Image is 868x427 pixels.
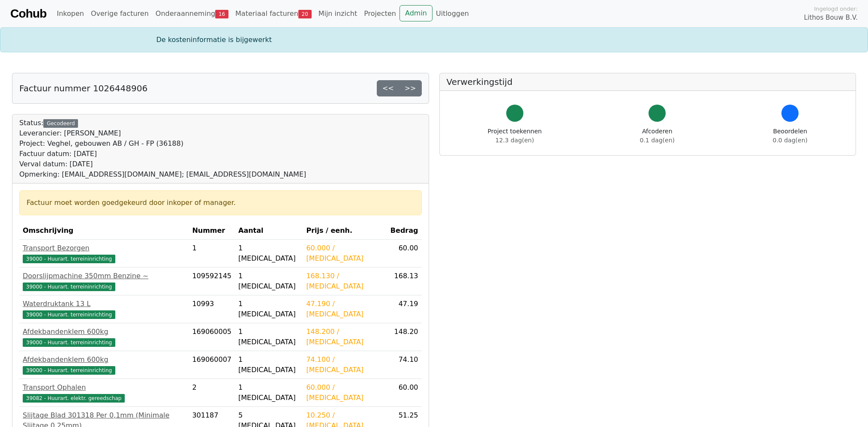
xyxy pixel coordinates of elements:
a: Projecten [360,5,399,22]
td: 169060007 [189,351,235,379]
div: Leverancier: [PERSON_NAME] [19,128,306,138]
th: Nummer [189,222,235,240]
span: 16 [215,10,228,18]
td: 60.00 [387,240,422,268]
td: 109592145 [189,268,235,295]
div: Waterdruktank 13 L [23,299,185,309]
a: Overige facturen [87,5,152,22]
td: 168.13 [387,268,422,295]
td: 10993 [189,295,235,323]
span: 20 [298,10,312,18]
div: 47.190 / [MEDICAL_DATA] [306,299,383,319]
a: Afdekbandenklem 600kg39000 - Huurart. terreininrichting [23,327,185,347]
a: Afdekbandenklem 600kg39000 - Huurart. terreininrichting [23,355,185,375]
td: 148.20 [387,323,422,351]
span: 0.0 dag(en) [773,137,808,144]
div: 1 [MEDICAL_DATA] [238,327,299,347]
div: Project toekennen [488,127,542,145]
a: Admin [399,5,432,21]
a: Mijn inzicht [315,5,361,22]
div: 1 [MEDICAL_DATA] [238,271,299,292]
a: Materiaal facturen20 [232,5,315,22]
div: Factuur moet worden goedgekeurd door inkoper of manager. [27,198,414,208]
a: Doorslijpmachine 350mm Benzine ~39000 - Huurart. terreininrichting [23,271,185,292]
span: 39000 - Huurart. terreininrichting [23,366,115,375]
td: 60.00 [387,379,422,407]
div: Status: [19,118,306,180]
a: Transport Ophalen39082 - Huurart. elektr. gereedschap [23,382,185,403]
a: << [377,80,399,96]
th: Omschrijving [19,222,189,240]
div: Opmerking: [EMAIL_ADDRESS][DOMAIN_NAME]; [EMAIL_ADDRESS][DOMAIN_NAME] [19,169,306,180]
div: 60.000 / [MEDICAL_DATA] [306,243,383,264]
span: 0.1 dag(en) [640,137,675,144]
div: 1 [MEDICAL_DATA] [238,299,299,319]
div: Afcoderen [640,127,675,145]
span: 39000 - Huurart. terreininrichting [23,283,115,291]
span: Ingelogd onder: [814,5,858,13]
td: 1 [189,240,235,268]
div: Beoordelen [773,127,808,145]
th: Prijs / eenh. [303,222,387,240]
span: 39000 - Huurart. terreininrichting [23,338,115,347]
a: >> [399,80,422,96]
a: Waterdruktank 13 L39000 - Huurart. terreininrichting [23,299,185,319]
div: Verval datum: [DATE] [19,159,306,169]
div: Gecodeerd [43,119,78,128]
td: 2 [189,379,235,407]
div: Afdekbandenklem 600kg [23,327,185,337]
a: Uitloggen [432,5,472,22]
a: Transport Bezorgen39000 - Huurart. terreininrichting [23,243,185,264]
span: 39082 - Huurart. elektr. gereedschap [23,394,125,403]
td: 47.19 [387,295,422,323]
div: 60.000 / [MEDICAL_DATA] [306,382,383,403]
div: Transport Bezorgen [23,243,185,253]
div: 1 [MEDICAL_DATA] [238,382,299,403]
a: Onderaanneming16 [152,5,232,22]
div: Project: Veghel, gebouwen AB / GH - FP (36188) [19,138,306,149]
div: 168.130 / [MEDICAL_DATA] [306,271,383,292]
span: Lithos Bouw B.V. [804,13,858,23]
div: 1 [MEDICAL_DATA] [238,243,299,264]
div: Doorslijpmachine 350mm Benzine ~ [23,271,185,281]
div: Afdekbandenklem 600kg [23,355,185,365]
div: De kosteninformatie is bijgewerkt [151,35,717,45]
a: Inkopen [53,5,87,22]
div: Factuur datum: [DATE] [19,149,306,159]
div: Transport Ophalen [23,382,185,393]
th: Aantal [235,222,303,240]
h5: Verwerkingstijd [447,77,849,87]
span: 12.3 dag(en) [496,137,534,144]
a: Cohub [10,3,46,24]
th: Bedrag [387,222,422,240]
td: 169060005 [189,323,235,351]
h5: Factuur nummer 1026448906 [19,83,147,93]
span: 39000 - Huurart. terreininrichting [23,310,115,319]
div: 148.200 / [MEDICAL_DATA] [306,327,383,347]
div: 1 [MEDICAL_DATA] [238,355,299,375]
td: 74.10 [387,351,422,379]
div: 74.100 / [MEDICAL_DATA] [306,355,383,375]
span: 39000 - Huurart. terreininrichting [23,255,115,263]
